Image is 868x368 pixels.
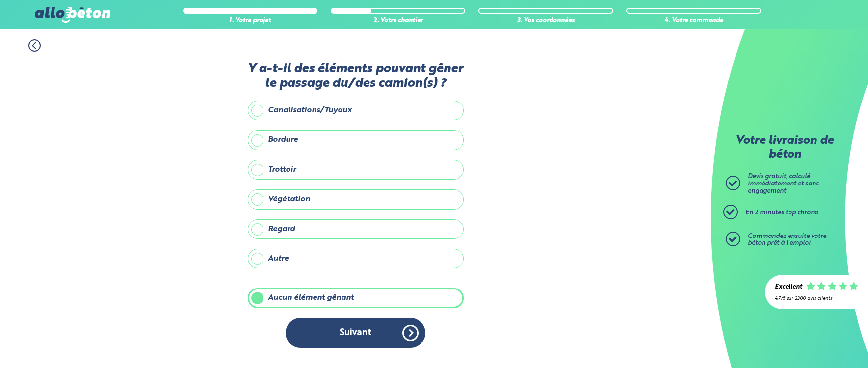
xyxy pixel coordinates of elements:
img: allobéton [35,7,110,23]
label: Trottoir [248,160,464,180]
div: 3. Vos coordonnées [478,17,613,25]
span: En 2 minutes top chrono [745,210,818,216]
label: Aucun élément gênant [248,288,464,308]
div: 2. Votre chantier [331,17,466,25]
label: Y a-t-il des éléments pouvant gêner le passage du/des camion(s) ? [248,62,464,91]
label: Autre [248,249,464,268]
iframe: Help widget launcher [781,330,857,357]
div: 4. Votre commande [626,17,761,25]
p: Votre livraison de béton [728,134,841,161]
button: Suivant [286,318,425,348]
label: Végétation [248,189,464,209]
span: Devis gratuit, calculé immédiatement et sans engagement [748,173,819,194]
label: Regard [248,219,464,239]
div: Excellent [775,284,802,291]
div: 1. Votre projet [183,17,318,25]
label: Bordure [248,130,464,150]
span: Commandez ensuite votre béton prêt à l'emploi [748,233,826,247]
label: Canalisations/Tuyaux [248,101,464,120]
div: 4.7/5 sur 2300 avis clients [775,296,858,301]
